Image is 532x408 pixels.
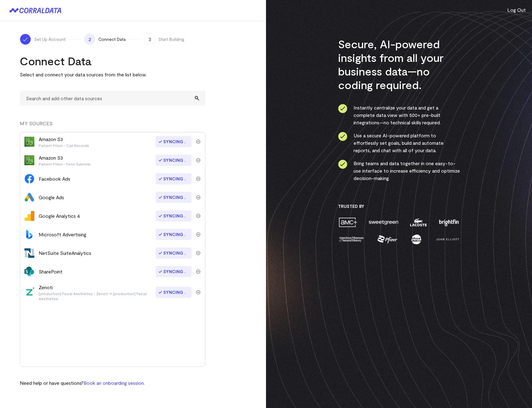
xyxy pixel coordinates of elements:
img: trash-40e54a27.svg [196,140,200,144]
p: Patient Prism - Call Records [39,143,89,148]
li: Use a secure AI-powered platform to effortlessly set goals, build and automate reports, and chat ... [338,132,460,154]
img: trash-40e54a27.svg [196,251,200,255]
img: trash-40e54a27.svg [196,232,200,237]
img: trash-40e54a27.svg [196,269,200,274]
div: Amazon S3 [39,154,91,166]
div: NetSuite SuiteAnalytics [39,249,91,257]
div: Microsoft Advertising [39,231,86,238]
img: ico-check-circle-4b19435c.svg [338,132,347,141]
span: Syncing [156,266,191,277]
span: Syncing [156,173,191,184]
img: john-elliott-25751c40.png [435,234,460,245]
p: Select and connect your data sources from the list below. [20,71,205,78]
span: Syncing [156,155,191,166]
span: Syncing [156,247,191,259]
img: trash-40e54a27.svg [196,195,200,200]
p: Patient Prism - Form Submits [39,161,91,166]
li: Bring teams and data together in one easy-to-use interface to increase efficiency and optimize de... [338,160,460,182]
img: trash-40e54a27.svg [196,158,200,162]
img: s3-704c6b6c.svg [24,137,34,147]
div: Amazon S3 [39,135,89,148]
div: MY SOURCES [20,120,205,132]
div: Google Analytics 4 [39,212,80,220]
img: sweetgreen-1d1fb32c.png [368,217,399,228]
span: 2 [84,34,95,45]
h3: Secure, AI-powered insights from all your business data—no coding required. [338,37,460,92]
div: SharePoint [39,268,62,275]
span: Syncing [156,192,191,203]
img: netsuite_suiteanalytics-bd0449f9.svg [24,248,34,258]
span: 3 [144,34,155,45]
p: Need help or have questions? [20,379,145,387]
img: ico-check-white-5ff98cb1.svg [22,36,28,42]
img: brightfin-a251e171.png [438,217,460,228]
img: moon-juice-c312e729.png [410,234,423,245]
span: Syncing [156,229,191,240]
h2: Connect Data [20,54,205,68]
div: Facebook Ads [39,175,70,183]
button: Log Out [507,6,526,14]
a: Book an onboarding session. [84,380,145,386]
p: [production] Facial Aesthetics - Zenoti → [production] Facial Aesthetics [39,291,154,301]
img: trash-40e54a27.svg [196,177,200,181]
img: zenoti-2086f9c1.png [24,287,34,297]
img: trash-40e54a27.svg [196,290,200,294]
img: bingads-f64eff47.svg [24,230,34,239]
span: Set Up Account [34,36,66,42]
img: ico-check-circle-4b19435c.svg [338,160,347,169]
div: Google Ads [39,194,64,201]
img: facebook_ads-56946ca1.svg [24,174,34,184]
img: google_analytics_4-4ee20295.svg [24,211,34,221]
img: pfizer-e137f5fc.png [377,234,398,245]
span: Syncing [156,210,191,221]
li: Instantly centralize your data and get a complete data view with 500+ pre-built integrations—no t... [338,104,460,126]
img: amc-0b11a8f1.png [338,217,358,228]
img: share_point-5b472252.svg [24,267,34,277]
span: Start Building [158,36,184,42]
img: lacoste-7a6b0538.png [409,217,427,228]
img: trash-40e54a27.svg [196,214,200,218]
span: Syncing [156,287,191,298]
img: google_ads-c8121f33.png [24,192,34,202]
img: ico-check-circle-4b19435c.svg [338,104,347,113]
img: s3-704c6b6c.svg [24,155,34,165]
h3: Trusted By [338,204,460,209]
div: Zenoti [39,284,154,301]
img: amnh-5afada46.png [338,234,365,245]
span: Connect Data [98,36,126,42]
input: Search and add other data sources [20,91,205,106]
span: Syncing [156,136,191,147]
